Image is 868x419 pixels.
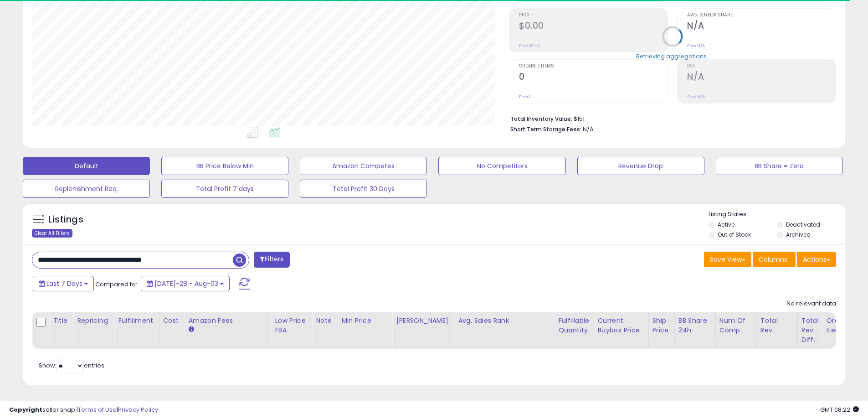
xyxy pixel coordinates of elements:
span: Show: entries [39,361,104,370]
div: Low Price FBA [275,316,308,335]
small: Amazon Fees. [188,326,194,334]
button: BB Share = Zero [716,157,843,175]
span: [DATE]-28 - Aug-03 [154,279,218,288]
div: Repricing [77,316,110,326]
div: Amazon Fees [188,316,267,326]
h5: Listings [48,213,83,226]
button: Replenishment Req. [23,180,150,198]
div: [PERSON_NAME] [396,316,450,326]
label: Archived [786,231,811,238]
div: Title [53,316,69,326]
div: Current Buybox Price [598,316,645,335]
button: Total Profit 7 days [161,180,288,198]
div: Total Rev. Diff. [801,316,819,345]
button: No Competitors [438,157,565,175]
div: Min Price [341,316,388,326]
button: Save View [704,252,751,267]
button: Filters [254,252,289,268]
span: Columns [759,255,787,264]
button: Total Profit 30 Days [300,180,427,198]
button: BB Price Below Min [161,157,288,175]
div: Fulfillable Quantity [558,316,590,335]
div: Clear All Filters [32,229,72,238]
div: No relevant data [786,300,836,308]
div: Ordered Items [826,316,859,335]
a: Privacy Policy [118,405,158,414]
button: Last 7 Days [33,276,94,291]
div: Fulfillment [118,316,155,326]
div: Retrieving aggregations.. [636,52,709,60]
span: Compared to: [95,280,137,289]
label: Out of Stock [718,231,751,238]
button: [DATE]-28 - Aug-03 [141,276,230,291]
strong: Copyright [9,405,42,414]
span: 2025-08-14 08:22 GMT [820,405,859,414]
label: Deactivated [786,221,820,228]
a: Terms of Use [78,405,117,414]
div: Num of Comp. [719,316,753,335]
label: Active [718,221,734,228]
span: Last 7 Days [46,279,82,288]
div: Note [316,316,334,326]
button: Columns [753,252,796,267]
div: BB Share 24h. [678,316,712,335]
div: Ship Price [652,316,671,335]
div: Cost [163,316,181,326]
button: Amazon Competes [300,157,427,175]
button: Default [23,157,150,175]
button: Revenue Drop [577,157,704,175]
button: Actions [797,252,836,267]
p: Listing States: [709,210,845,219]
div: Total Rev. [760,316,794,335]
div: Avg. Sales Rank [458,316,550,326]
div: seller snap | | [9,406,158,414]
